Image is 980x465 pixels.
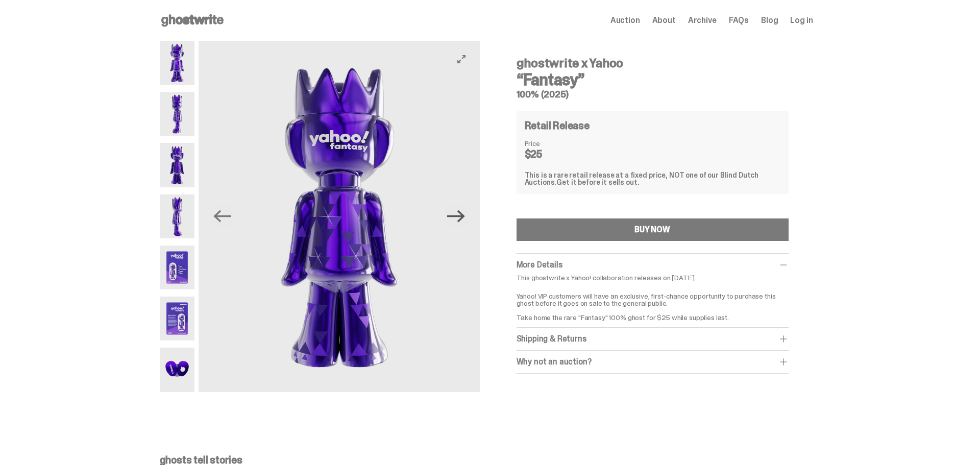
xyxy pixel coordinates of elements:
[761,16,778,25] a: Blog
[160,348,195,391] img: Yahoo-HG---7.png
[211,205,233,228] button: Previous
[525,172,780,186] div: This is a rare retail release at a fixed price, NOT one of our Blind Dutch Auctions.
[729,16,749,25] a: FAQs
[634,226,670,234] div: BUY NOW
[199,41,479,392] img: Yahoo-HG---3.png
[688,16,717,25] a: Archive
[525,149,576,159] dd: $25
[525,120,590,131] h4: Retail Release
[517,218,789,241] button: BUY NOW
[160,455,813,465] p: ghosts tell stories
[160,41,195,85] img: Yahoo-HG---1.png
[652,16,676,25] a: About
[525,140,576,147] dt: Price
[517,334,789,344] div: Shipping & Returns
[160,246,195,289] img: Yahoo-HG---5.png
[556,178,639,187] span: Get it before it sells out.
[517,259,562,270] span: More Details
[517,285,789,321] p: Yahoo! VIP customers will have an exclusive, first-chance opportunity to purchase this ghost befo...
[790,16,813,25] a: Log in
[160,143,195,187] img: Yahoo-HG---3.png
[517,357,789,367] div: Why not an auction?
[160,297,195,340] img: Yahoo-HG---6.png
[517,274,789,281] p: This ghostwrite x Yahoo! collaboration releases on [DATE].
[517,57,789,69] h4: ghostwrite x Yahoo
[610,16,640,25] a: Auction
[160,194,195,238] img: Yahoo-HG---4.png
[517,71,789,88] h3: “Fantasy”
[160,92,195,136] img: Yahoo-HG---2.png
[445,205,468,228] button: Next
[517,90,789,99] h5: 100% (2025)
[455,53,468,65] button: View full-screen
